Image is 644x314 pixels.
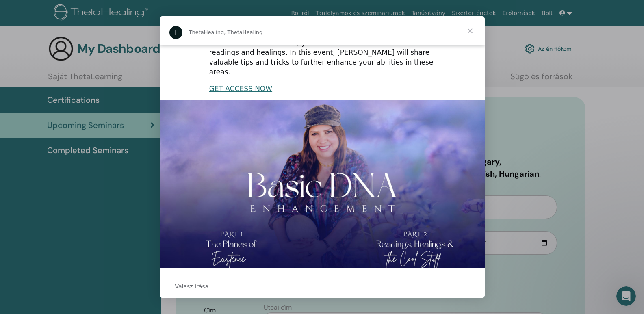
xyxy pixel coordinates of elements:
div: In the Basic DNA seminar, you learned the essential skills for readings and healings. In this eve... [209,38,435,77]
span: Válasz írása [175,281,209,292]
a: GET ACCESS NOW [209,84,272,93]
span: Bezárás [455,16,485,45]
div: Profile image for ThetaHealing [169,26,182,39]
div: Beszélgetés megnyitása és válasz [160,275,485,298]
span: , ThetaHealing [224,29,262,35]
span: ThetaHealing [189,29,224,35]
